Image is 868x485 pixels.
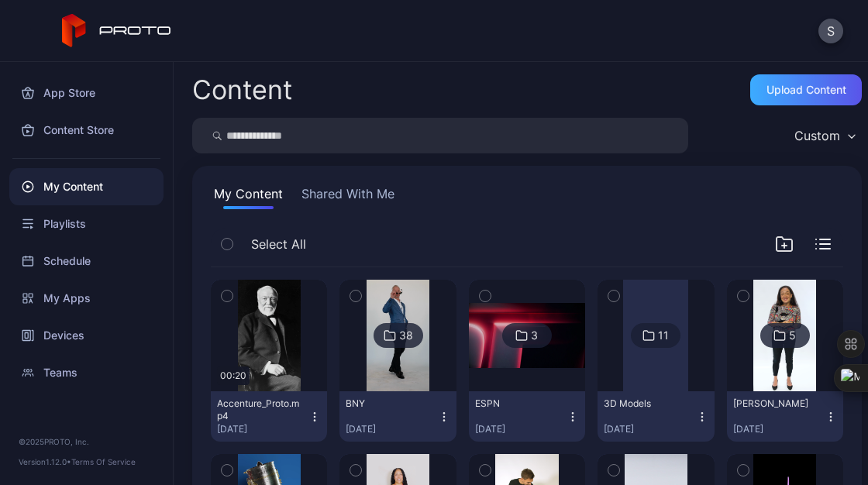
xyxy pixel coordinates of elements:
div: Content [192,77,292,103]
div: [DATE] [475,423,567,435]
button: Shared With Me [298,184,398,209]
button: Upload Content [750,74,862,105]
span: Version 1.12.0 • [19,457,71,466]
a: My Content [9,168,164,205]
button: S [818,19,843,43]
button: Custom [787,118,862,153]
button: [PERSON_NAME][DATE] [727,391,843,442]
div: 5 [789,328,796,342]
div: 3D Models [604,397,689,410]
a: Playlists [9,205,164,242]
div: [DATE] [346,423,437,435]
div: Laura P [733,397,818,410]
button: BNY[DATE] [339,391,456,442]
div: 3 [531,328,538,342]
a: Schedule [9,242,164,280]
div: 11 [658,328,669,342]
a: Devices [9,317,164,354]
div: [DATE] [604,423,695,435]
button: My Content [211,184,286,209]
a: App Store [9,74,164,112]
div: [DATE] [217,423,308,435]
button: Accenture_Proto.mp4[DATE] [211,391,327,442]
span: Select All [251,235,306,253]
div: ESPN [475,397,560,410]
a: Content Store [9,112,164,149]
div: Custom [794,128,840,143]
a: Terms Of Service [71,457,136,466]
button: ESPN[DATE] [469,391,585,442]
button: 3D Models[DATE] [598,391,714,442]
div: BNY [346,397,431,410]
a: My Apps [9,280,164,317]
div: [DATE] [733,423,825,435]
a: Teams [9,354,164,391]
div: Upload Content [766,84,846,96]
div: © 2025 PROTO, Inc. [19,435,154,448]
div: Accenture_Proto.mp4 [217,397,302,422]
div: 38 [399,328,413,342]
